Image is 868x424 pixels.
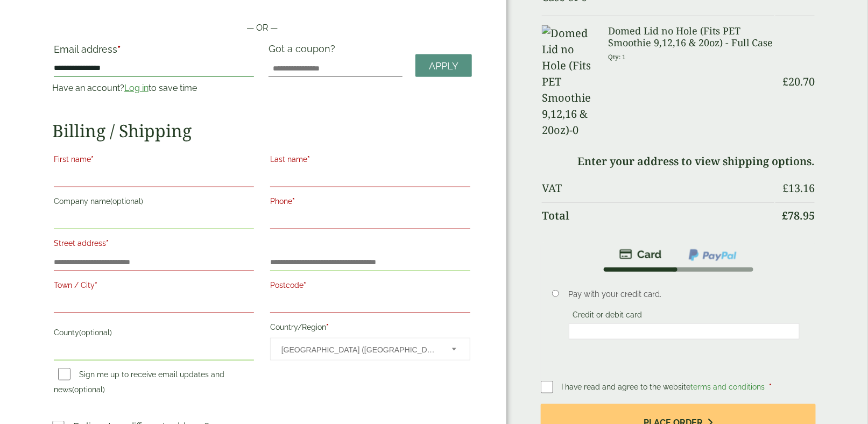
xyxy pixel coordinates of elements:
abbr: required [117,44,121,55]
label: Phone [270,194,470,212]
h3: Domed Lid no Hole (Fits PET Smoothie 9,12,16 & 20oz) - Full Case [608,25,774,48]
bdi: 20.70 [782,74,815,89]
label: Postcode [270,278,470,296]
abbr: required [292,197,295,206]
abbr: required [770,383,772,391]
span: £ [782,74,788,89]
img: ppcp-gateway.png [688,248,738,262]
a: Log in [124,83,149,93]
label: Got a coupon? [269,43,340,60]
span: (optional) [79,328,112,337]
bdi: 13.16 [782,181,815,195]
small: Qty: 1 [608,53,626,61]
bdi: 78.95 [782,208,815,223]
span: (optional) [72,385,105,394]
iframe: Secure card payment input frame [572,327,796,336]
span: Country/Region [270,338,470,361]
span: £ [782,181,788,195]
h2: Billing / Shipping [52,121,472,141]
img: Domed Lid no Hole (Fits PET Smoothie 9,12,16 & 20oz)-0 [542,25,595,138]
label: Street address [54,236,254,254]
abbr: required [307,155,310,164]
a: terms and conditions [691,383,765,391]
p: — OR — [52,22,472,34]
p: Have an account? to save time [52,82,256,95]
span: I have read and agree to the website [562,383,767,391]
span: Apply [429,60,458,72]
abbr: required [326,323,329,331]
input: Sign me up to receive email updates and news(optional) [58,368,70,380]
label: Town / City [54,278,254,296]
td: Enter your address to view shipping options. [542,149,815,174]
label: First name [54,152,254,170]
abbr: required [304,281,306,289]
label: Last name [270,152,470,170]
label: Company name [54,194,254,212]
abbr: required [91,155,94,164]
span: (optional) [110,197,143,206]
img: stripe.png [619,248,662,261]
a: Apply [415,54,472,77]
abbr: required [95,281,97,289]
th: Total [542,202,774,229]
label: Email address [54,45,254,60]
label: Sign me up to receive email updates and news [54,370,224,397]
p: Pay with your credit card. [569,288,800,300]
th: VAT [542,175,774,201]
abbr: required [106,239,109,248]
label: Credit or debit card [569,310,647,322]
label: County [54,325,254,343]
span: £ [782,208,788,223]
span: United Kingdom (UK) [281,338,437,361]
label: Country/Region [270,320,470,338]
